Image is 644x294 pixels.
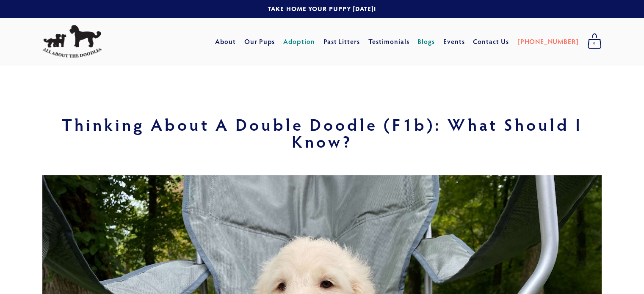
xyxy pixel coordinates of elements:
[244,34,275,49] a: Our Pups
[323,37,360,46] a: Past Litters
[517,34,579,49] a: [PHONE_NUMBER]
[583,31,606,52] a: 0 items in cart
[368,34,409,49] a: Testimonials
[443,34,465,49] a: Events
[283,34,315,49] a: Adoption
[473,34,509,49] a: Contact Us
[417,34,435,49] a: Blogs
[587,38,602,49] span: 0
[215,34,236,49] a: About
[42,25,102,58] img: All About The Doodles
[42,116,602,150] h1: Thinking About a Double Doodle (F1b): What Should I Know?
